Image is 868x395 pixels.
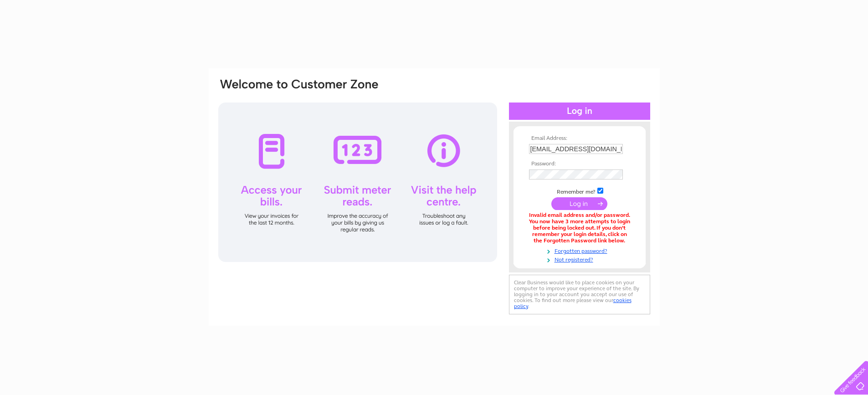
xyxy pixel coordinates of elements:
a: cookies policy [514,297,632,309]
th: Email Address: [527,135,632,142]
th: Password: [527,161,632,167]
td: Remember me? [527,186,632,195]
div: Invalid email address and/or password. You now have 3 more attempts to login before being locked ... [529,212,630,244]
div: Clear Business would like to place cookies on your computer to improve your experience of the sit... [509,275,650,314]
a: Not registered? [529,255,632,263]
input: Submit [551,197,607,210]
a: Forgotten password? [529,246,632,255]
